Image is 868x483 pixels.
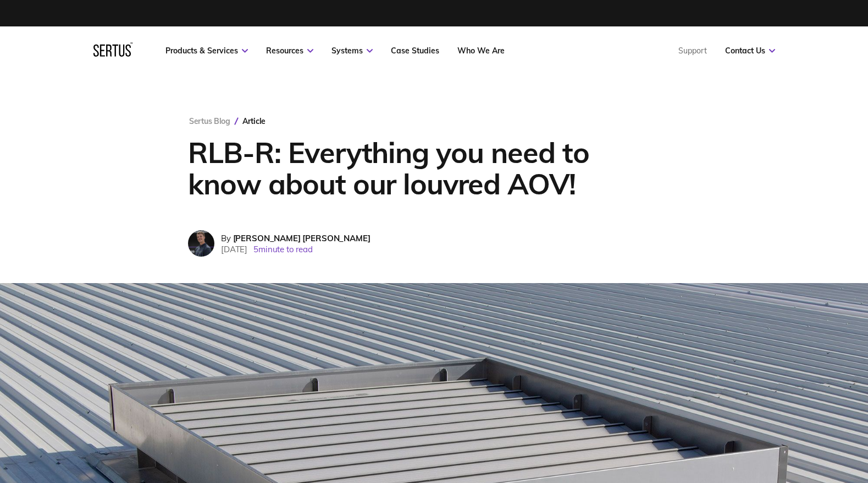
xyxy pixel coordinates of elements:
[188,137,609,199] h1: RLB-R: Everything you need to know about our louvred AOV!
[189,116,230,126] a: Sertus Blog
[233,233,371,243] span: [PERSON_NAME] [PERSON_NAME]
[253,244,313,254] span: 5 minute to read
[391,46,439,56] a: Case Studies
[622,40,868,483] iframe: Chat Widget
[221,233,371,243] div: By
[457,46,505,56] a: Who We Are
[221,244,247,254] span: [DATE]
[165,46,248,56] a: Products & Services
[331,46,373,56] a: Systems
[266,46,313,56] a: Resources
